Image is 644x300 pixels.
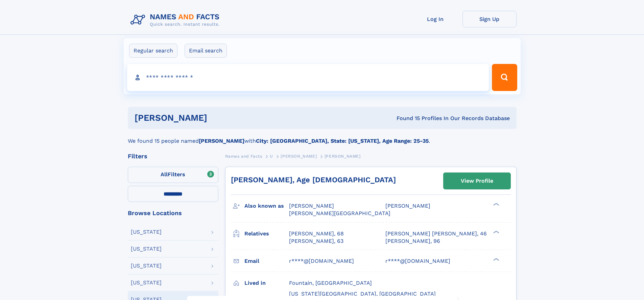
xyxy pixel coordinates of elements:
[231,176,396,184] a: [PERSON_NAME], Age [DEMOGRAPHIC_DATA]
[129,44,177,58] label: Regular search
[128,11,225,29] img: Logo Names and Facts
[225,152,262,160] a: Names and Facts
[128,167,218,183] label: Filters
[256,138,429,144] b: City: [GEOGRAPHIC_DATA], State: [US_STATE], Age Range: 25-35
[461,173,493,189] div: View Profile
[492,257,500,261] div: ❯
[244,200,289,212] h3: Also known as
[492,202,500,207] div: ❯
[131,280,162,285] div: [US_STATE]
[270,152,273,160] a: U
[325,154,361,159] span: [PERSON_NAME]
[462,11,517,27] a: Sign Up
[408,11,462,27] a: Log In
[289,210,390,216] span: [PERSON_NAME][GEOGRAPHIC_DATA]
[244,255,289,267] h3: Email
[492,64,517,91] button: Search Button
[289,203,334,209] span: [PERSON_NAME]
[128,129,517,145] div: We found 15 people named with .
[281,152,317,160] a: [PERSON_NAME]
[281,154,317,159] span: [PERSON_NAME]
[127,64,489,91] input: search input
[135,114,302,122] h1: [PERSON_NAME]
[244,228,289,239] h3: Relatives
[289,237,343,245] a: [PERSON_NAME], 63
[185,44,227,58] label: Email search
[244,277,289,289] h3: Lived in
[128,153,218,159] div: Filters
[199,138,244,144] b: [PERSON_NAME]
[385,203,430,209] span: [PERSON_NAME]
[302,115,510,122] div: Found 15 Profiles In Our Records Database
[131,263,162,269] div: [US_STATE]
[131,246,162,252] div: [US_STATE]
[289,280,372,286] span: Fountain, [GEOGRAPHIC_DATA]
[492,230,500,234] div: ❯
[385,230,487,237] a: [PERSON_NAME] [PERSON_NAME], 46
[289,291,436,297] span: [US_STATE][GEOGRAPHIC_DATA], [GEOGRAPHIC_DATA]
[444,173,510,189] a: View Profile
[270,154,273,159] span: U
[128,210,218,216] div: Browse Locations
[289,230,344,237] a: [PERSON_NAME], 68
[131,229,162,235] div: [US_STATE]
[161,171,168,178] span: All
[385,237,440,245] a: [PERSON_NAME], 96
